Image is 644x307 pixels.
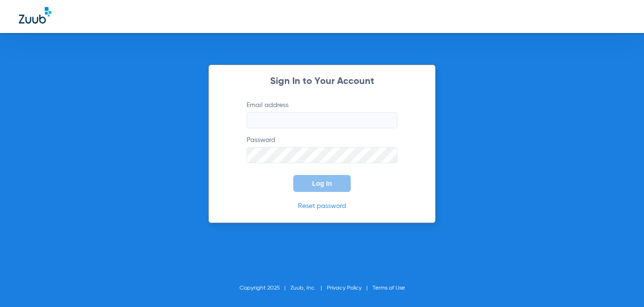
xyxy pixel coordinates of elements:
label: Password [247,135,397,163]
a: Terms of Use [372,285,405,291]
a: Privacy Policy [327,285,362,291]
li: Zuub, Inc. [290,283,327,293]
iframe: Chat Widget [597,262,644,307]
input: Email address [247,112,397,128]
label: Email address [247,100,397,128]
button: Log In [293,175,351,192]
img: Zuub Logo [19,7,51,24]
input: Password [247,147,397,163]
li: Copyright 2025 [239,283,290,293]
span: Log In [312,180,332,187]
a: Reset password [298,203,346,209]
h2: Sign In to Your Account [232,77,412,86]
